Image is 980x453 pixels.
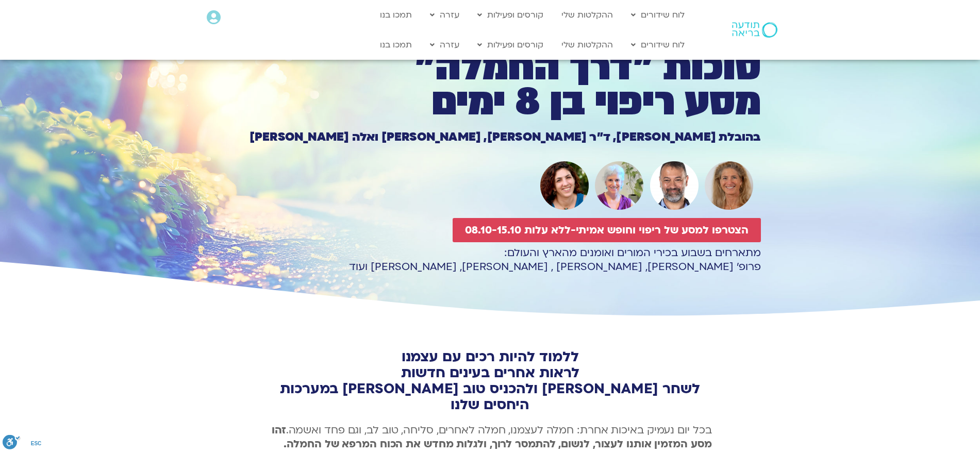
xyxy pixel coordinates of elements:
[626,35,690,55] a: לוח שידורים
[375,5,417,25] a: תמכו בנו
[425,35,464,55] a: עזרה
[425,5,464,25] a: עזרה
[472,35,549,55] a: קורסים ופעילות
[472,5,549,25] a: קורסים ופעילות
[556,35,618,55] a: ההקלטות שלי
[375,35,417,55] a: תמכו בנו
[220,246,761,274] p: מתארחים בשבוע בכירי המורים ואומנים מהארץ והעולם: פרופ׳ [PERSON_NAME], [PERSON_NAME] , [PERSON_NAM...
[626,5,690,25] a: לוח שידורים
[732,22,777,38] img: תודעה בריאה
[269,349,712,413] h2: ללמוד להיות רכים עם עצמנו לראות אחרים בעינים חדשות לשחר [PERSON_NAME] ולהכניס טוב [PERSON_NAME] ב...
[453,218,761,242] a: הצטרפו למסע של ריפוי וחופש אמיתי-ללא עלות 08.10-15.10
[556,5,618,25] a: ההקלטות שלי
[220,50,761,120] h1: סוכות ״דרך החמלה״ מסע ריפוי בן 8 ימים
[465,224,749,236] span: הצטרפו למסע של ריפוי וחופש אמיתי-ללא עלות 08.10-15.10
[220,131,761,143] h1: בהובלת [PERSON_NAME], ד״ר [PERSON_NAME], [PERSON_NAME] ואלה [PERSON_NAME]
